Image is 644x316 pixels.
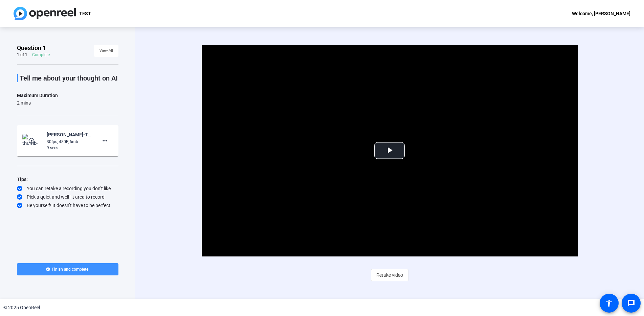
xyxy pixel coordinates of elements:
div: You can retake a recording you don’t like [17,185,118,192]
button: Play Video [374,142,405,159]
mat-icon: more_horiz [101,137,109,145]
div: © 2025 OpenReel [3,304,40,311]
span: Question 1 [17,44,46,52]
div: Pick a quiet and well-lit area to record [17,194,118,200]
span: View All [99,46,113,56]
img: thumb-nail [22,134,42,148]
button: View All [94,45,118,57]
div: Be yourself! It doesn’t have to be perfect [17,202,118,209]
div: Complete [32,52,50,58]
div: 30fps, 480P, 6mb [47,139,92,145]
mat-icon: message [627,299,635,307]
div: 9 secs [47,145,92,151]
button: Retake video [371,269,408,281]
div: Welcome, [PERSON_NAME] [572,9,630,18]
div: Video Player [202,45,578,256]
button: Finish and complete [17,263,118,275]
div: Maximum Duration [17,91,58,99]
div: [PERSON_NAME]-TEST-TEST-1759937826828-webcam [47,131,92,139]
div: 1 of 1 [17,52,27,58]
mat-icon: play_circle_outline [28,137,36,144]
div: 2 mins [17,99,58,106]
span: Finish and complete [52,267,88,272]
img: OpenReel logo [14,7,76,20]
div: Tips: [17,175,118,183]
p: Tell me about your thought on AI [20,74,118,82]
mat-icon: accessibility [605,299,613,307]
p: TEST [79,9,91,18]
span: Retake video [376,269,403,281]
